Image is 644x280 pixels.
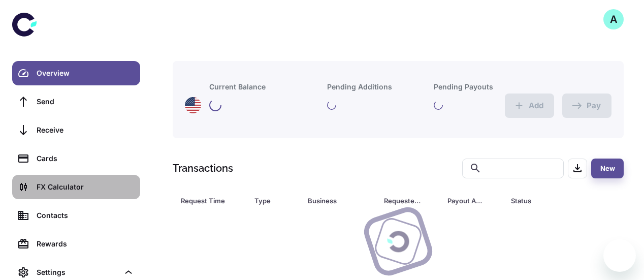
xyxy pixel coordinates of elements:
h6: Pending Additions [327,81,392,92]
div: Receive [37,125,134,136]
iframe: Button to launch messaging window [603,239,636,272]
a: Cards [12,146,140,171]
div: FX Calculator [37,181,134,193]
div: Send [37,96,134,107]
button: A [603,9,624,29]
span: Payout Amount [447,194,499,208]
div: Overview [37,68,134,79]
a: Send [12,89,140,114]
div: Cards [37,153,134,164]
h1: Transactions [173,161,233,176]
a: FX Calculator [12,175,140,199]
span: Requested Amount [384,194,435,208]
div: Rewards [37,238,134,250]
a: Overview [12,61,140,85]
a: Rewards [12,232,140,256]
button: New [591,159,624,178]
span: Status [511,194,588,208]
div: Payout Amount [447,194,486,208]
h6: Current Balance [209,81,266,92]
div: Request Time [181,194,229,208]
span: Request Time [181,194,242,208]
a: Receive [12,118,140,142]
div: Requested Amount [384,194,422,208]
h6: Pending Payouts [434,81,493,92]
span: Type [254,194,296,208]
div: Settings [37,267,119,278]
div: Type [254,194,282,208]
div: Contacts [37,210,134,221]
div: Status [511,194,574,208]
a: Contacts [12,203,140,228]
